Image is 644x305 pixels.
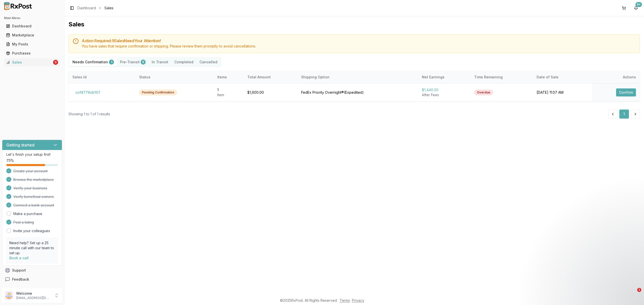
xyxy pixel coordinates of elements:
[109,60,114,65] div: 1
[53,60,58,65] div: 9
[637,288,641,292] span: 1
[470,71,533,83] th: Time Remaining
[6,24,58,29] div: Dashboard
[6,142,34,148] h3: Getting started
[616,88,636,96] button: Confirm
[619,110,629,119] button: 1
[72,88,103,96] button: ccf8776cb107
[533,71,592,83] th: Date of Sale
[4,49,60,58] a: Purchases
[2,49,62,57] button: Purchases
[68,20,640,28] h1: Sales
[217,92,239,97] div: Item
[13,186,47,191] span: Verify your business
[141,60,146,65] div: 8
[2,266,62,275] button: Support
[340,298,350,302] a: Terms
[632,4,640,12] button: 9+
[2,31,62,39] button: Marketplace
[6,51,58,56] div: Purchases
[6,152,58,157] p: Let's finish your setup first!
[13,228,50,233] a: Invite your colleagues
[4,31,60,40] a: Marketplace
[68,112,110,117] div: Showing 1 to 1 of 1 results
[352,298,364,302] a: Privacy
[297,71,418,83] th: Shipping Option
[9,256,29,260] a: Book a call
[243,71,297,83] th: Total Amount
[117,58,149,66] button: Pre-Transit
[104,6,113,11] span: Sales
[77,6,96,11] a: Dashboard
[2,40,62,48] button: My Posts
[13,203,54,208] span: Connect a bank account
[139,90,177,95] div: Pending Confirmation
[68,71,135,83] th: Sales Id
[422,87,466,92] div: $1,440.00
[2,2,34,10] img: RxPost Logo
[135,71,213,83] th: Status
[4,40,60,49] a: My Posts
[16,291,51,296] p: Welcome
[2,275,62,284] button: Feedback
[635,2,642,7] div: 9+
[418,71,470,83] th: Net Earnings
[4,58,60,67] a: Sales9
[2,22,62,30] button: Dashboard
[4,16,60,20] h2: Main Menu
[171,58,196,66] button: Completed
[6,158,14,163] span: 75 %
[2,58,62,66] button: Sales9
[82,44,636,49] div: You have sales that require confirmation or shipping. Please review them promptly to avoid cancel...
[82,39,636,43] h5: Action Required: 9 Sale s Need Your Attention!
[13,177,54,182] span: Browse the marketplace
[6,42,58,47] div: My Posts
[13,211,42,216] a: Make a purchase
[16,296,51,300] p: [EMAIL_ADDRESS][DOMAIN_NAME]
[6,60,52,65] div: Sales
[217,87,239,92] div: 1
[12,277,29,282] span: Feedback
[196,58,220,66] button: Cancelled
[149,58,171,66] button: In Transit
[77,6,113,11] nav: breadcrumb
[247,90,293,95] div: $1,600.00
[422,92,466,97] div: After Fees
[537,90,588,95] div: [DATE] 11:07 AM
[13,220,34,225] span: Post a listing
[592,71,640,83] th: Actions
[4,22,60,31] a: Dashboard
[213,71,244,83] th: Items
[301,90,414,95] div: FedEx Priority Overnight® ( Expedited )
[474,90,493,95] div: Overdue
[5,291,13,299] img: User avatar
[6,33,58,38] div: Marketplace
[69,58,117,66] button: Needs Confirmation
[13,169,48,174] span: Create your account
[9,240,55,256] p: Need help? Set up a 25 minute call with our team to set up.
[627,288,639,300] iframe: Intercom live chat
[13,194,54,199] span: Verify beneficial owners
